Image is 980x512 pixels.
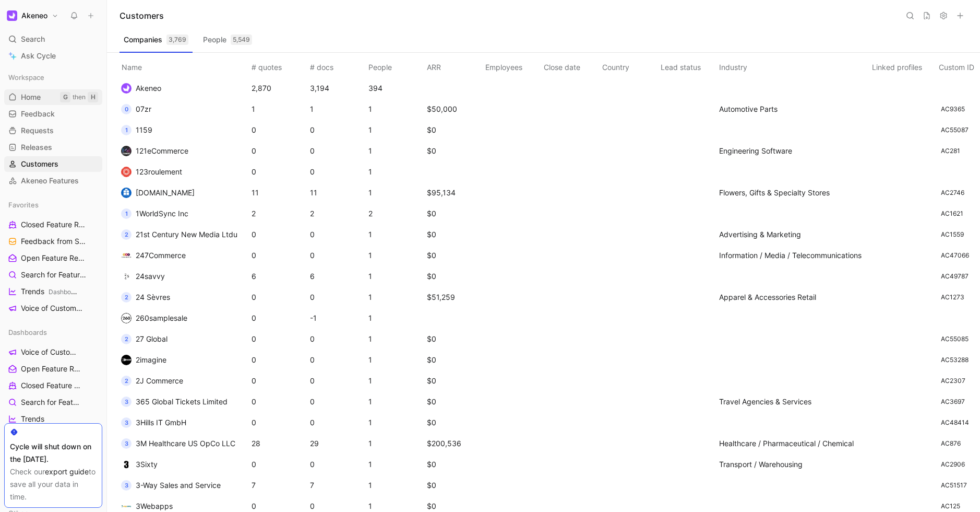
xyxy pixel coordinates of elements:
[870,53,937,78] th: Linked profiles
[249,350,308,370] td: 0
[249,433,308,454] td: 28
[21,109,55,119] span: Feedback
[21,92,41,102] span: Home
[425,266,483,287] td: $0
[366,245,425,266] td: 1
[21,219,86,230] span: Closed Feature Requests
[308,433,366,454] td: 29
[136,251,186,260] span: 247Commerce
[21,159,58,169] span: Customers
[21,414,44,424] span: Trends
[21,33,45,45] span: Search
[425,391,483,412] td: $0
[49,288,83,296] span: Dashboards
[4,69,102,85] div: Workspace
[941,229,964,240] div: AC1559
[717,433,870,454] td: Healthcare / Pharmaceutical / Chemical
[117,393,231,410] button: 3365 Global Tickets Limited
[717,245,870,266] td: Information / Media / Telecommunications
[249,370,308,391] td: 0
[542,53,600,78] th: Close date
[121,271,132,282] img: logo
[366,53,425,78] th: People
[659,53,717,78] th: Lead status
[717,287,870,308] td: Apparel & Accessories Retail
[4,411,102,427] a: Trends
[121,146,132,156] img: logo
[119,31,193,48] button: Companies
[4,48,102,64] a: Ask Cycle
[4,394,102,410] a: Search for Feature Requests
[136,230,237,239] span: 21st Century New Media Ltdu
[425,245,483,266] td: $0
[117,477,224,494] button: 33-Way Sales and Service
[4,250,102,266] a: Open Feature Requests
[136,272,165,281] span: 24savvy
[308,308,366,329] td: -1
[483,53,542,78] th: Employees
[249,78,308,99] td: 2,870
[4,324,102,477] div: DashboardsVoice of CustomersOpen Feature RequestsClosed Feature RequestsSearch for Feature Reques...
[4,217,102,232] a: Closed Feature Requests
[136,146,188,155] span: 121eCommerce
[60,92,70,102] div: G
[10,466,97,503] div: Check our to save all your data in time.
[4,267,102,283] a: Search for Feature Requests
[425,475,483,496] td: $0
[308,141,366,161] td: 0
[249,266,308,287] td: 6
[117,205,192,222] button: 11WorldSync Inc
[941,355,969,365] div: AC53288
[117,331,171,347] button: 227 Global
[136,104,151,113] span: 07zr
[21,11,47,20] h1: Akeneo
[117,247,189,264] button: logo247Commerce
[121,355,132,365] img: logo
[600,53,659,78] th: Country
[117,310,191,327] button: logo260samplesale
[308,412,366,433] td: 0
[941,376,965,386] div: AC2307
[941,188,964,198] div: AC2746
[136,125,152,134] span: 1159
[117,164,186,180] button: logo123roulement
[4,234,102,249] a: Feedback from Support Team
[308,391,366,412] td: 0
[249,120,308,141] td: 0
[136,84,161,92] span: Akeneo
[117,435,239,452] button: 33M Healthcare US OpCo LLC
[366,224,425,245] td: 1
[73,92,86,102] div: then
[136,439,235,448] span: 3M Healthcare US OpCo LLC
[941,438,961,449] div: AC876
[136,481,221,490] span: 3-Way Sales and Service
[4,89,102,105] a: HomeGthenH
[21,380,82,391] span: Closed Feature Requests
[121,208,132,219] div: 1
[425,350,483,370] td: $0
[717,141,870,161] td: Engineering Software
[136,167,182,176] span: 123roulement
[366,141,425,161] td: 1
[117,101,155,118] button: 007zr
[425,287,483,308] td: $51,259
[249,391,308,412] td: 0
[121,229,132,240] div: 2
[425,203,483,224] td: $0
[88,92,98,102] div: H
[7,10,17,21] img: Akeneo
[308,224,366,245] td: 0
[366,412,425,433] td: 1
[136,334,168,343] span: 27 Global
[136,376,183,385] span: 2J Commerce
[366,308,425,329] td: 1
[941,146,960,156] div: AC281
[717,224,870,245] td: Advertising & Marketing
[4,106,102,122] a: Feedback
[117,289,174,306] button: 224 Sèvres
[425,329,483,350] td: $0
[717,391,870,412] td: Travel Agencies & Services
[249,161,308,182] td: 0
[425,141,483,161] td: $0
[425,224,483,245] td: $0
